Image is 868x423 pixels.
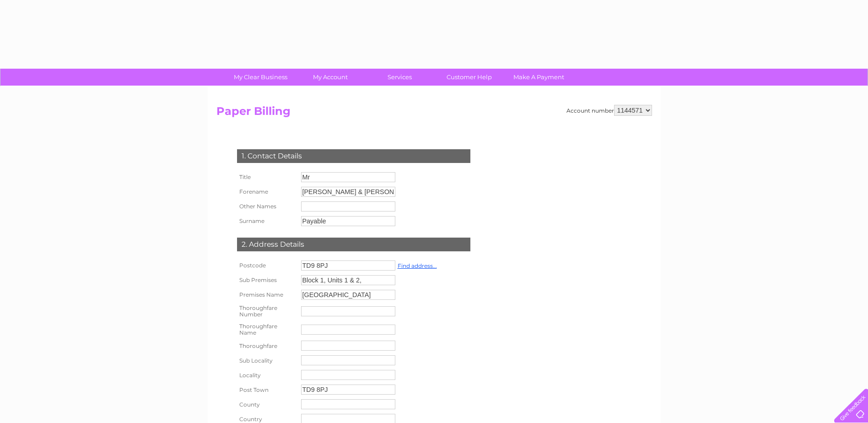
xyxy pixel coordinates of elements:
[235,199,299,214] th: Other Names
[235,302,299,320] th: Thoroughfare Number
[235,287,299,302] th: Premises Name
[237,238,470,251] div: 2. Address Details
[235,273,299,287] th: Sub Premises
[235,258,299,273] th: Postcode
[235,214,299,228] th: Surname
[362,69,437,86] a: Services
[235,397,299,412] th: County
[235,184,299,199] th: Forename
[223,69,298,86] a: My Clear Business
[235,353,299,368] th: Sub Locality
[237,149,470,163] div: 1. Contact Details
[235,170,299,184] th: Title
[235,382,299,397] th: Post Town
[235,368,299,382] th: Locality
[235,338,299,353] th: Thoroughfare
[566,105,652,116] div: Account number
[292,69,368,86] a: My Account
[431,69,507,86] a: Customer Help
[235,320,299,339] th: Thoroughfare Name
[216,105,652,122] h2: Paper Billing
[398,262,437,269] a: Find address...
[501,69,577,86] a: Make A Payment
